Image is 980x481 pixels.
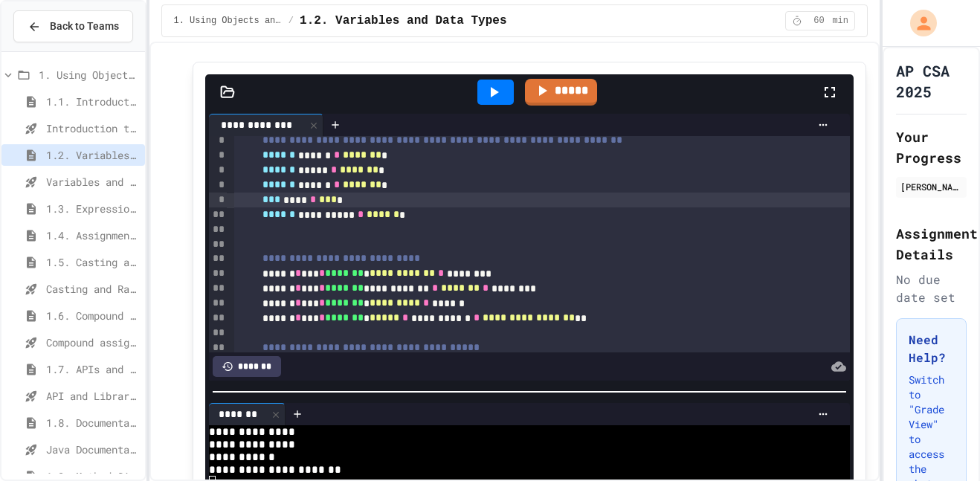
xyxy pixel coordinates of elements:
[46,201,139,216] span: 1.3. Expressions and Output [New]
[46,361,139,377] span: 1.7. APIs and Libraries
[46,335,139,350] span: Compound assignment operators - Quiz
[832,15,848,27] span: min
[896,126,967,168] h2: Your Progress
[900,180,962,193] div: [PERSON_NAME]
[46,120,139,136] span: Introduction to Algorithms, Programming, and Compilers
[46,254,139,270] span: 1.5. Casting and Ranges of Values
[46,388,139,404] span: API and Libraries - Topic 1.7
[46,147,139,163] span: 1.2. Variables and Data Types
[288,15,294,27] span: /
[894,6,941,40] div: My Account
[300,12,506,30] span: 1.2. Variables and Data Types
[46,308,139,323] span: 1.6. Compound Assignment Operators
[909,331,954,367] h3: Need Help?
[46,174,139,190] span: Variables and Data Types - Quiz
[46,442,139,457] span: Java Documentation with Comments - Topic 1.8
[174,15,283,27] span: 1. Using Objects and Methods
[46,94,139,109] span: 1.1. Introduction to Algorithms, Programming, and Compilers
[46,415,139,430] span: 1.8. Documentation with Comments and Preconditions
[39,67,139,83] span: 1. Using Objects and Methods
[13,10,133,42] button: Back to Teams
[46,281,139,297] span: Casting and Ranges of variables - Quiz
[807,15,831,27] span: 60
[896,60,967,102] h1: AP CSA 2025
[896,223,967,265] h2: Assignment Details
[46,227,139,243] span: 1.4. Assignment and Input
[896,271,967,306] div: No due date set
[50,19,119,34] span: Back to Teams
